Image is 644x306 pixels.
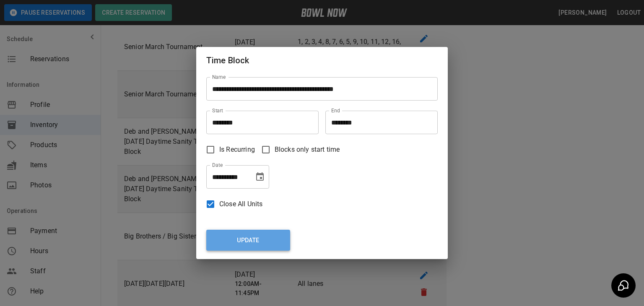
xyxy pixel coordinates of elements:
[275,145,340,155] span: Blocks only start time
[196,47,448,74] h2: Time Block
[212,107,223,114] label: Start
[219,145,255,155] span: Is Recurring
[206,230,290,251] button: Update
[325,111,432,134] input: Choose time, selected time is 5:00 PM
[252,169,268,185] button: Choose date, selected date is Sep 28, 2025
[331,107,340,114] label: End
[206,111,313,134] input: Choose time, selected time is 10:00 AM
[219,199,262,209] span: Close All Units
